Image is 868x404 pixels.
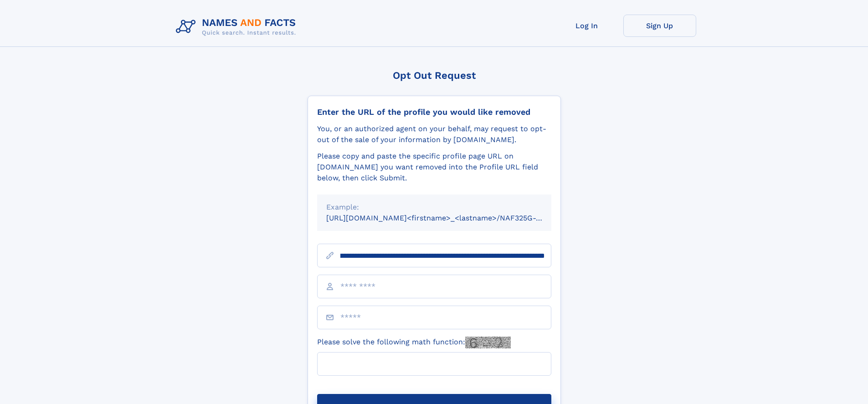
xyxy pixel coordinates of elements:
[317,123,551,145] div: You, or an authorized agent on your behalf, may request to opt-out of the sale of your informatio...
[172,15,303,39] img: Logo Names and Facts
[317,107,551,117] div: Enter the URL of the profile you would like removed
[308,70,561,81] div: Opt Out Request
[317,151,551,184] div: Please copy and paste the specific profile page URL on [DOMAIN_NAME] you want removed into the Pr...
[326,214,569,222] small: [URL][DOMAIN_NAME]<firstname>_<lastname>/NAF325G-xxxxxxxx
[623,15,696,37] a: Sign Up
[317,337,511,348] label: Please solve the following math function:
[550,15,623,37] a: Log In
[326,202,542,213] div: Example:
